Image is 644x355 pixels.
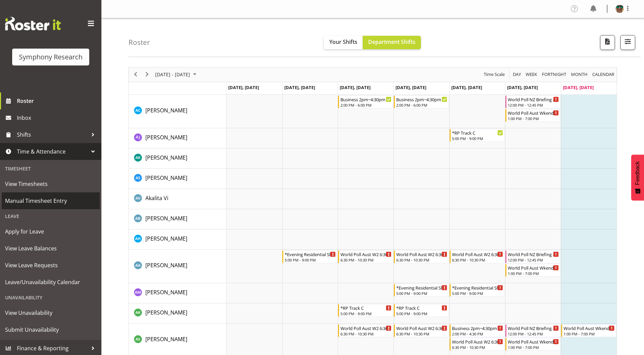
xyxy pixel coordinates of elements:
button: Time Scale [483,70,506,79]
span: [PERSON_NAME] [145,134,187,141]
div: *RP Track C [340,304,391,311]
button: Next [143,70,152,79]
span: Leave/Unavailability Calendar [5,277,96,287]
div: Amit Kumar"s event - *RP Track C Begin From Wednesday, August 13, 2025 at 5:00:00 PM GMT+12:00 En... [338,304,393,317]
div: 5:00 PM - 9:00 PM [396,311,447,316]
div: previous period [130,67,141,82]
div: 1:00 PM - 7:00 PM [564,331,615,336]
a: [PERSON_NAME] [145,174,187,182]
div: Business 2pm~4:30pm [396,96,447,103]
span: [DATE] - [DATE] [154,70,191,79]
div: 5:00 PM - 9:00 PM [396,291,447,296]
div: 2:00 PM - 6:00 PM [396,102,447,108]
span: calendar [592,70,615,79]
div: Abbey Craib"s event - World Poll NZ Briefing Weekend Begin From Saturday, August 16, 2025 at 12:0... [505,95,560,108]
button: August 2025 [154,70,199,79]
div: 5:00 PM - 9:00 PM [452,136,503,141]
td: Alana Alexander resource [129,250,226,283]
button: Month [591,70,616,79]
span: [PERSON_NAME] [145,154,187,161]
a: [PERSON_NAME] [145,235,187,243]
div: *RP Track C [452,129,503,136]
span: View Unavailability [5,308,96,318]
div: 6:30 PM - 10:30 PM [396,257,447,263]
div: World Poll Aust W2 6:30pm~10:30pm [396,325,447,331]
div: Alana Alexander"s event - World Poll Aust W2 6:30pm~10:30pm Begin From Friday, August 15, 2025 at... [450,250,505,263]
span: View Leave Requests [5,260,96,270]
a: [PERSON_NAME] [145,308,187,317]
div: 2:00 PM - 6:00 PM [340,102,391,108]
div: World Poll NZ Briefing Weekend [508,325,559,331]
div: Abbey Craib"s event - World Poll Aust Wkend Begin From Saturday, August 16, 2025 at 1:00:00 PM GM... [505,109,560,122]
div: Amal Makan"s event - *Evening Residential Shift 5-9pm Begin From Thursday, August 14, 2025 at 5:0... [394,284,449,297]
div: World Poll Aust W2 6:30pm~10:30pm [452,251,503,257]
a: View Timesheets [2,175,100,192]
div: 5:00 PM - 9:00 PM [285,257,336,263]
span: Roster [17,96,98,106]
span: [PERSON_NAME] [145,309,187,316]
span: Submit Unavailability [5,325,96,335]
button: Timeline Day [512,70,522,79]
a: [PERSON_NAME] [145,335,187,343]
td: Abbey Craib resource [129,95,226,128]
button: Your Shifts [324,36,363,49]
div: Alana Alexander"s event - World Poll Aust Wkend Begin From Saturday, August 16, 2025 at 1:00:00 P... [505,264,560,277]
div: Unavailability [2,291,100,304]
a: Akalita Vi [145,194,168,202]
div: Amal Makan"s event - *Evening Residential Shift 5-9pm Begin From Friday, August 15, 2025 at 5:00:... [450,284,505,297]
div: World Poll Aust W2 6:30pm~10:30pm [340,251,391,257]
div: 6:30 PM - 10:30 PM [340,331,391,336]
div: Amit Kumar"s event - *RP Track C Begin From Thursday, August 14, 2025 at 5:00:00 PM GMT+12:00 End... [394,304,449,317]
span: Month [570,70,588,79]
div: 12:00 PM - 12:45 PM [508,102,559,108]
span: [PERSON_NAME] [145,215,187,222]
div: 2:00 PM - 4:30 PM [452,331,503,336]
span: [PERSON_NAME] [145,235,187,242]
div: World Poll Aust W2 6:30pm~10:30pm [340,325,391,331]
div: 6:30 PM - 10:30 PM [452,257,503,263]
td: Amit Kumar resource [129,303,226,324]
div: 12:00 PM - 12:45 PM [508,257,559,263]
div: next period [141,67,153,82]
div: Ange Steiger"s event - World Poll Aust W2 6:30pm~10:30pm Begin From Thursday, August 14, 2025 at ... [394,324,449,337]
a: Leave/Unavailability Calendar [2,274,100,291]
a: [PERSON_NAME] [145,214,187,222]
a: [PERSON_NAME] [145,288,187,296]
span: Your Shifts [329,38,357,46]
span: [DATE], [DATE] [507,84,538,90]
a: View Leave Requests [2,257,100,274]
span: Shifts [17,130,88,140]
span: [DATE], [DATE] [563,84,594,90]
span: Apply for Leave [5,226,96,237]
button: Download a PDF of the roster according to the set date range. [600,35,615,50]
div: *Evening Residential Shift 5-9pm [285,251,336,257]
div: 5:00 PM - 9:00 PM [452,291,503,296]
td: Akalita Vi resource [129,189,226,209]
div: *Evening Residential Shift 5-9pm [452,284,503,291]
a: [PERSON_NAME] [145,154,187,162]
h4: Roster [128,38,150,46]
span: [PERSON_NAME] [145,335,187,343]
div: Alana Alexander"s event - World Poll Aust W2 6:30pm~10:30pm Begin From Wednesday, August 13, 2025... [338,250,393,263]
div: World Poll Aust W2 6:30pm~10:30pm [396,251,447,257]
img: Rosterit website logo [5,17,61,30]
td: Alan Brayshaw resource [129,209,226,229]
span: Time & Attendance [17,146,88,157]
div: World Poll NZ Briefing Weekend [508,96,559,103]
span: Feedback [635,161,641,185]
a: View Unavailability [2,304,100,321]
div: Business 2pm~4:30pm [340,96,391,103]
div: World Poll Aust Wkend [508,264,559,271]
td: Alan Huynh resource [129,229,226,250]
span: [DATE], [DATE] [228,84,259,90]
span: Manual Timesheet Entry [5,196,96,206]
span: [PERSON_NAME] [145,107,187,114]
span: View Timesheets [5,179,96,189]
a: [PERSON_NAME] [145,106,187,114]
div: World Poll Aust Wkend [508,109,559,116]
div: 6:30 PM - 10:30 PM [452,345,503,350]
button: Department Shifts [363,36,421,49]
div: 5:00 PM - 9:00 PM [340,311,391,316]
a: [PERSON_NAME] [145,261,187,269]
div: Alana Alexander"s event - *Evening Residential Shift 5-9pm Begin From Tuesday, August 12, 2025 at... [282,250,337,263]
